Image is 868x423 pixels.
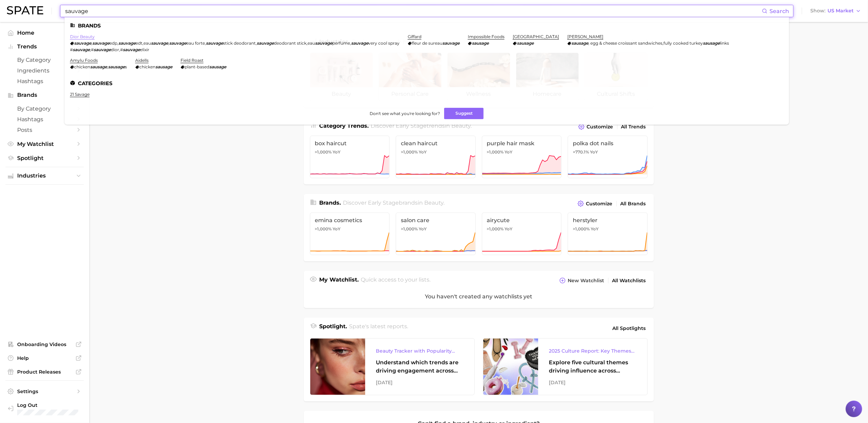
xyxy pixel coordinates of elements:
[487,226,504,231] span: >1,000%
[139,64,155,69] span: chicken
[442,41,460,46] em: sauvage
[17,127,72,133] span: Posts
[5,153,84,163] a: Spotlight
[206,41,223,46] em: sauvage
[5,55,84,65] a: by Category
[274,41,306,46] span: deodorant stick
[310,213,390,255] a: emina cosmetics>1,000% YoY
[310,338,475,395] a: Beauty Tracker with Popularity IndexUnderstand which trends are driving engagement across platfor...
[588,41,663,46] span: , egg & cheese croissant sandwiches
[223,41,256,46] span: stick deodorant
[17,173,72,179] span: Industries
[401,217,471,224] span: salon care
[549,347,636,355] div: 2025 Culture Report: Key Themes That Are Shaping Consumer Demand
[611,276,648,285] a: All Watchlists
[376,378,463,387] div: [DATE]
[74,41,91,46] em: sauvage
[169,41,186,46] em: sauvage
[361,276,430,285] h2: Quick access to your lists.
[17,341,72,347] span: Onboarding Videos
[185,64,209,69] span: plant-based
[17,67,72,74] span: Ingredients
[123,47,140,52] em: sauvage
[5,103,84,114] a: by Category
[419,226,427,232] span: YoY
[70,64,127,69] div: ,
[612,278,646,284] span: All Watchlists
[5,367,84,377] a: Product Releases
[568,278,604,284] span: New Watchlist
[315,226,332,231] span: >1,000%
[505,149,513,155] span: YoY
[17,141,72,147] span: My Watchlist
[769,8,789,14] span: Search
[17,105,72,112] span: by Category
[17,78,72,84] span: Hashtags
[549,358,636,375] div: Explore five cultural themes driving influence across beauty, food, and pop culture.
[65,5,762,17] input: Search here for a brand, industry, or ingredient
[5,139,84,149] a: My Watchlist
[809,7,863,15] button: ShowUS Market
[472,41,489,46] em: sausage
[17,155,72,161] span: Spotlight
[468,34,505,39] a: impossible foods
[412,41,442,46] span: fleur de sureau
[320,276,359,285] h1: My Watchlist.
[349,322,408,334] h2: Spate's latest reports.
[186,41,205,46] span: eau forte
[17,402,88,408] span: Log Out
[135,58,149,63] a: aidells
[720,41,729,46] span: links
[109,41,117,46] span: edp
[351,41,368,46] em: sauvage
[587,124,613,130] span: Customize
[451,123,471,129] span: beauty
[619,199,648,208] a: All Brands
[558,276,606,285] button: New Watchlist
[315,140,385,147] span: box haircut
[94,47,111,52] em: sauvage
[5,76,84,87] a: Hashtags
[125,64,127,69] span: s
[573,217,643,224] span: herstyler
[576,199,614,208] button: Customize
[419,149,427,155] span: YoY
[513,34,559,39] a: [GEOGRAPHIC_DATA]
[91,47,94,52] span: #
[315,149,332,155] span: >1,000%
[396,136,476,178] a: clean haircut>1,000% YoY
[92,41,109,46] em: sauvage
[5,353,84,363] a: Help
[482,136,562,178] a: purple hair mask>1,000% YoY
[828,9,854,13] span: US Market
[376,358,463,375] div: Understand which trends are driving engagement across platforms in the skin, hair, makeup, and fr...
[17,44,72,50] span: Trends
[567,41,729,46] div: ,
[7,6,43,14] img: SPATE
[408,34,421,39] a: giffard
[621,124,646,130] span: All Trends
[505,226,513,232] span: YoY
[5,27,84,38] a: Home
[320,123,369,129] span: Category Trends .
[5,339,84,350] a: Onboarding Videos
[401,149,418,155] span: >1,000%
[108,64,125,69] em: sausage
[181,58,204,63] a: field roast
[5,90,84,100] button: Brands
[315,41,332,46] em: sauvage
[370,111,440,116] span: Don't see what you're looking for?
[5,386,84,397] a: Settings
[140,47,149,52] span: elixir
[611,322,648,334] a: All Spotlights
[70,23,784,28] li: Brands
[621,201,646,207] span: All Brands
[810,9,825,13] span: Show
[573,149,589,155] span: +770.1%
[487,217,557,224] span: airycute
[70,34,95,39] a: dior beauty
[17,388,72,395] span: Settings
[209,64,226,69] em: sausage
[5,42,84,52] button: Trends
[487,149,504,155] span: >1,000%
